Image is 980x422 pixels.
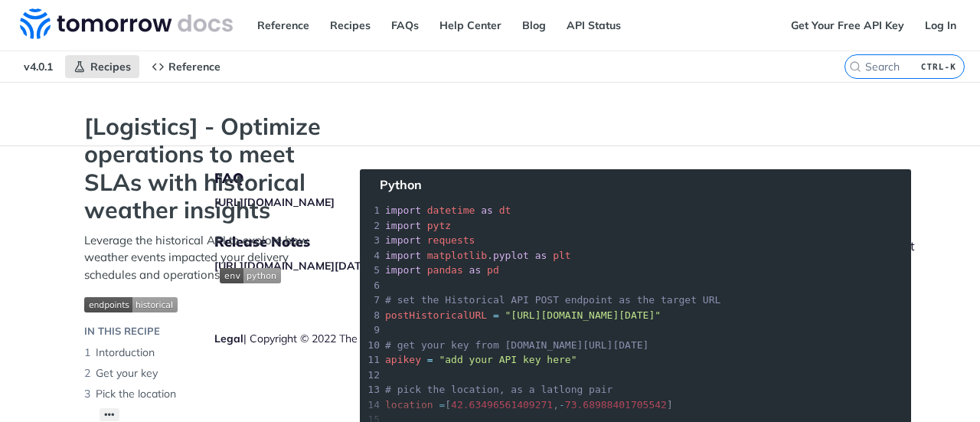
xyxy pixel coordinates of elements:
[84,324,160,339] div: IN THIS RECIPE
[514,14,554,37] a: Blog
[84,295,329,312] span: Expand image
[383,14,427,37] a: FAQs
[84,384,329,404] li: Pick the location
[782,14,913,37] a: Get Your Free API Key
[84,232,329,284] p: Leverage the historical API to explore how weather events impacted your delivery schedules and op...
[849,61,861,73] svg: Search
[220,267,281,282] span: Expand image
[322,14,379,37] a: Recipes
[168,60,220,74] span: Reference
[916,14,965,37] a: Log In
[15,55,61,78] span: v4.0.1
[143,55,229,78] a: Reference
[249,14,318,37] a: Reference
[65,55,139,78] a: Recipes
[20,8,233,39] img: Tomorrow.io Weather API Docs
[84,342,329,363] li: Intorduction
[917,59,960,74] kbd: CTRL-K
[558,14,629,37] a: API Status
[90,60,131,74] span: Recipes
[431,14,510,37] a: Help Center
[84,113,329,224] strong: [Logistics] - Optimize operations to meet SLAs with historical weather insights
[84,363,329,384] li: Get your key
[100,408,119,421] button: •••
[220,268,281,283] img: env
[84,297,178,312] img: endpoint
